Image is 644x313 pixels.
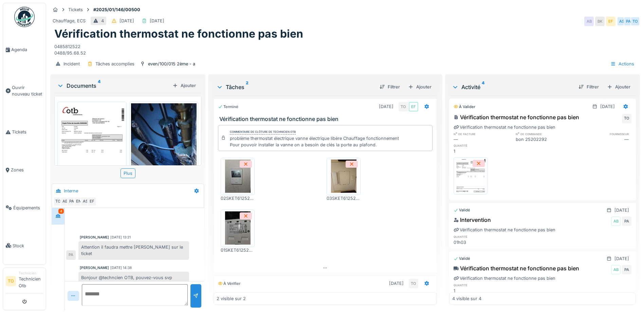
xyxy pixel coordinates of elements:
[216,83,374,91] div: Tâches
[454,256,470,262] div: Validé
[389,280,404,287] div: [DATE]
[574,136,631,143] div: —
[327,195,361,202] div: 03SKET6125202292RESDD11022025_0917.JPEG
[617,17,626,26] div: AS
[170,81,199,90] div: Ajouter
[454,227,555,233] div: Vérification thermostat ne fonctionne pas bien
[217,295,246,302] div: 2 visible sur 2
[13,205,43,211] span: Équipements
[379,103,393,110] div: [DATE]
[3,189,46,227] a: Équipements
[604,82,633,91] div: Ajouter
[131,103,197,191] img: lwwwuyeal31dmznz46kxbb33l6mf
[622,265,631,274] div: PA
[63,61,80,67] div: Incident
[455,159,486,193] img: iqjt4qa242ri217jbncqb0tfsjvp
[454,216,491,224] div: Intervention
[611,216,621,226] div: AB
[60,197,70,206] div: AB
[454,143,511,148] h6: quantité
[454,207,470,213] div: Validé
[454,288,511,294] div: 1
[64,188,78,194] div: Interne
[53,197,63,206] div: TO
[454,104,475,110] div: À valider
[80,197,90,206] div: AS
[54,41,636,56] div: 0485812522 0488/95.68.52
[516,136,573,143] div: bon 25202292
[66,250,76,260] div: PA
[454,239,511,246] div: 01h03
[13,243,43,249] span: Stock
[78,241,189,259] div: Attention il faudra mettre [PERSON_NAME] sur le ticket
[11,167,43,173] span: Zones
[110,265,132,270] div: [DATE] 14:38
[148,61,195,67] div: even/100/015 2ème - a
[622,216,631,226] div: PA
[516,132,573,136] h6: n° de commande
[600,103,615,110] div: [DATE]
[399,102,408,111] div: TO
[452,295,481,302] div: 4 visible sur 4
[377,82,403,91] div: Filtrer
[454,283,511,287] h6: quantité
[328,160,359,193] img: tz1pcxqb2w69abvpf7f110r8w32a
[622,114,631,123] div: TO
[6,276,16,286] li: TO
[119,18,134,24] div: [DATE]
[78,272,189,297] div: Bonjour @techncien OTB, pouvez-vous svp programmer une intervention pour la remise en service de ...
[11,46,43,53] span: Agenda
[219,116,434,122] h3: Vérification thermostat ne fonctionne pas bien
[80,265,109,270] div: [PERSON_NAME]
[218,104,238,110] div: Terminé
[12,129,43,135] span: Tickets
[452,83,573,91] div: Activité
[14,7,35,27] img: Badge_color-CXgf-gQk.svg
[230,130,296,134] div: Commentaire de clôture de Technicien Otb
[454,234,511,239] h6: quantité
[482,83,484,91] sup: 4
[454,275,555,281] div: Vérification thermostat ne fonctionne pas bien
[454,113,579,121] div: Vérification thermostat ne fonctionne pas bien
[218,281,240,287] div: À vérifier
[57,82,170,90] div: Documents
[611,265,621,274] div: AB
[58,209,64,214] div: 4
[101,18,104,24] div: 4
[405,82,434,91] div: Ajouter
[53,18,86,24] div: Chauffage, ECS
[614,207,629,213] div: [DATE]
[59,103,125,196] img: iqjt4qa242ri217jbncqb0tfsjvp
[6,271,43,293] a: TO TechnicienTechnicien Otb
[595,17,605,26] div: BK
[454,124,555,130] div: Vérification thermostat ne fonctionne pas bien
[614,255,629,262] div: [DATE]
[606,17,615,26] div: EF
[150,18,164,24] div: [DATE]
[454,132,511,136] h6: n° de facture
[54,27,303,40] h1: Vérification thermostat ne fonctionne pas bien
[74,197,83,206] div: EN
[574,132,631,136] h6: fournisseur
[607,59,637,69] div: Actions
[98,82,100,90] sup: 4
[3,31,46,69] a: Agenda
[221,247,255,253] div: 01SKET6125202292RESDD11022025_0917.JPEG
[230,135,399,148] div: problème thermostat électrique vanne électrique libère Chauffage fonctionnement Pour pouvoir inst...
[3,69,46,113] a: Ouvrir nouveau ticket
[222,160,253,193] img: 7fetui53dydkfjju8b7yw9t9bfw7
[12,84,43,97] span: Ouvrir nouveau ticket
[3,227,46,265] a: Stock
[3,113,46,151] a: Tickets
[246,83,249,91] sup: 2
[454,264,579,272] div: Vérification thermostat ne fonctionne pas bien
[630,17,640,26] div: TO
[576,82,602,91] div: Filtrer
[19,271,43,276] div: Technicien
[409,279,418,288] div: TO
[454,136,511,143] div: —
[121,168,135,178] div: Plus
[409,102,418,111] div: EF
[68,6,83,13] div: Tickets
[454,148,511,154] div: 1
